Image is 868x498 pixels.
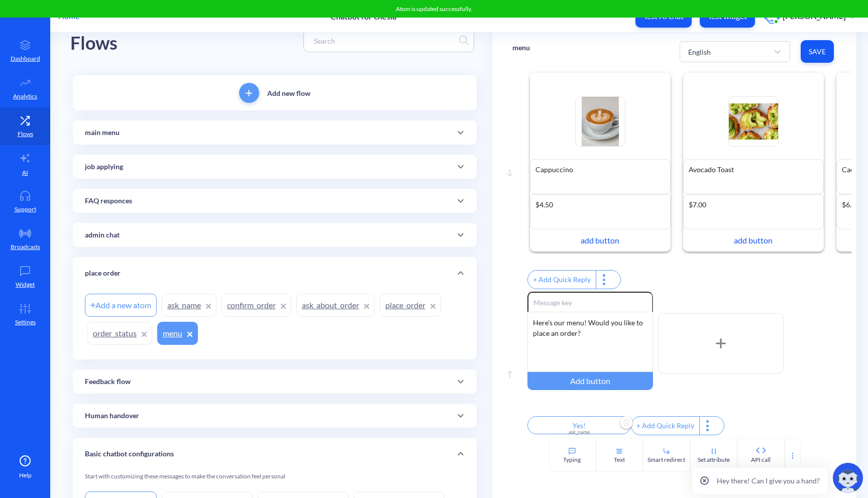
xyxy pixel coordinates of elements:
[833,463,863,493] img: copilot-icon.svg
[15,318,36,327] p: Settings
[619,416,634,431] img: delete
[16,280,35,289] p: Widget
[267,88,310,98] p: Add new flow
[73,223,477,247] div: admin chat
[222,294,291,317] a: confirm_order
[729,103,778,140] img: file
[85,196,132,206] p: FAQ responces
[527,292,653,312] input: Message key
[85,377,131,387] p: Feedback flow
[688,46,711,57] div: English
[85,268,121,279] p: place order
[239,83,259,103] button: add
[528,271,596,289] div: + Add Quick Reply
[631,417,699,435] div: + Add Quick Reply
[73,369,477,394] div: Feedback flow
[683,194,824,229] textarea: $7.00
[527,312,653,372] div: Here's our menu! Would you like to place an order?
[614,411,638,435] button: Delete
[73,438,477,470] div: Basic chatbot configurations
[380,294,441,317] a: place_order
[614,455,625,464] div: Text
[70,29,118,58] div: Flows
[73,189,477,213] div: FAQ responces
[801,40,834,63] button: Save
[73,257,477,289] div: place order
[683,159,824,194] textarea: Avocado Toast
[582,97,619,146] img: file
[162,294,216,317] a: ask_name
[530,229,671,252] div: add button
[698,455,730,464] div: Set attribute
[85,472,465,489] div: Start with customizing these messages to make the conversation feel personal
[530,194,671,229] textarea: $4.50
[809,47,826,57] span: Save
[309,35,459,47] input: Search
[751,455,771,464] div: API call
[11,242,40,252] p: Broadcasts
[647,455,685,464] div: Smart redirect
[533,428,625,436] div: ask_name
[530,159,671,194] textarea: Cappuccino
[527,372,653,390] div: Add button
[73,404,477,428] div: Human handover
[11,54,40,63] p: Dashboard
[296,294,375,317] a: ask_about_order
[85,411,139,421] p: Human handover
[563,455,581,464] div: Typing
[22,168,28,177] p: AI
[73,120,477,145] div: main menu
[87,322,152,345] a: order_status
[13,92,37,101] p: Analytics
[85,449,174,459] p: Basic chatbot configurations
[396,5,472,13] span: Atom is updated successfully.
[512,43,530,53] p: menu
[85,230,120,240] p: admin chat
[18,130,33,139] p: Flows
[683,229,824,252] div: add button
[19,471,32,480] span: Help
[157,322,198,345] a: menu
[73,155,477,179] div: job applying
[85,294,157,317] div: Add a new atom
[527,416,631,434] input: Reply title
[85,162,123,172] p: job applying
[15,205,36,214] p: Support
[85,128,120,138] p: main menu
[717,475,820,486] p: Hey there! Can I give you a hand?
